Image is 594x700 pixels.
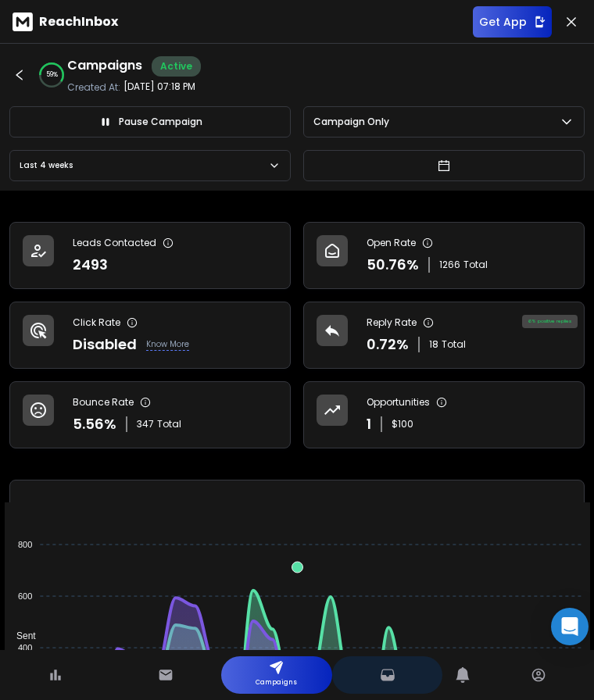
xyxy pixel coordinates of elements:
[303,302,585,369] a: Reply Rate0.72%18Total6% positive replies
[367,413,371,435] p: 1
[18,540,32,549] tspan: 800
[367,396,430,409] p: Opportunities
[392,418,413,430] p: $ 100
[9,381,291,448] a: Bounce Rate5.56%347Total
[137,418,154,430] span: 347
[73,334,137,355] p: Disabled
[439,259,460,271] span: 1266
[463,259,488,271] span: Total
[303,222,585,289] a: Open Rate50.76%1266Total
[473,6,552,37] button: Get App
[18,591,32,601] tspan: 600
[303,381,585,448] a: Opportunities1$100
[9,106,291,137] button: Pause Campaign
[73,413,116,435] p: 5.56 %
[20,158,79,173] p: Last 4 weeks
[18,643,32,652] tspan: 400
[442,338,466,351] span: Total
[119,116,202,128] p: Pause Campaign
[522,315,578,328] div: 6 % positive replies
[73,396,134,409] p: Bounce Rate
[46,70,58,80] p: 59 %
[9,222,291,289] a: Leads Contacted2493
[73,237,156,249] p: Leads Contacted
[367,334,409,355] p: 0.72 %
[157,418,181,430] span: Total
[5,630,36,641] span: Sent
[67,81,120,94] p: Created At:
[123,80,195,93] p: [DATE] 07:18 PM
[429,338,438,351] span: 18
[146,338,189,351] p: Know More
[256,675,297,691] p: Campaigns
[67,56,142,77] h1: Campaigns
[367,254,419,276] p: 50.76 %
[73,316,120,329] p: Click Rate
[313,116,395,128] p: Campaign Only
[152,56,201,77] div: Active
[73,254,108,276] p: 2493
[39,12,118,31] p: ReachInbox
[367,316,417,329] p: Reply Rate
[367,237,416,249] p: Open Rate
[551,608,589,645] div: Open Intercom Messenger
[9,302,291,369] a: Click RateDisabledKnow More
